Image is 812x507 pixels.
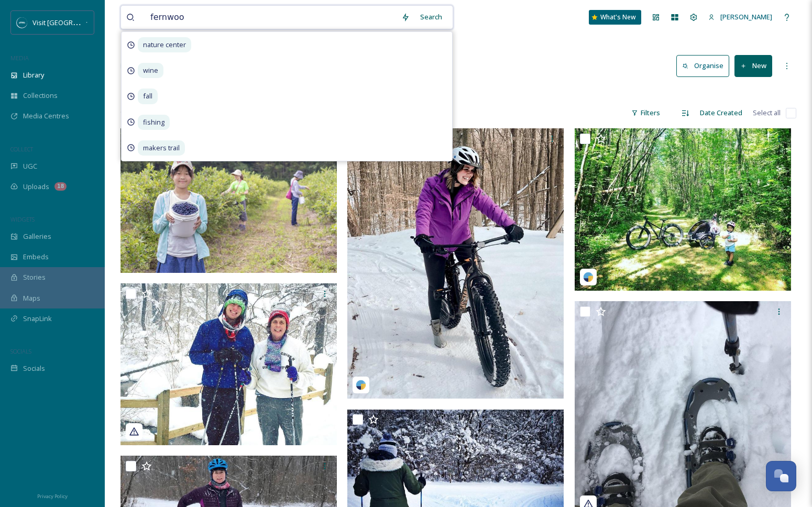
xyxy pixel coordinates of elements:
[23,182,49,192] span: Uploads
[347,128,564,399] img: wellplannedadventures_17871222820602755.jpg
[575,128,791,291] img: tonysalvi_2371368685102574068.jpg
[10,54,29,62] span: MEDIA
[138,115,170,130] span: fishing
[734,55,772,76] button: New
[766,461,796,491] button: Open Chat
[10,347,31,355] span: SOCIALS
[583,272,594,282] img: snapsea-logo.png
[23,70,44,80] span: Library
[23,232,51,241] span: Galleries
[23,161,37,171] span: UGC
[32,17,149,27] span: Visit [GEOGRAPHIC_DATA][US_STATE]
[120,128,337,273] img: blueberry-picking-001.jpg
[626,103,665,123] div: Filters
[676,55,734,76] a: Organise
[17,17,27,28] img: SM%20Social%20Profile.png
[356,380,366,390] img: snapsea-logo.png
[753,108,781,118] span: Select all
[145,6,396,29] input: Search your library
[54,182,67,191] div: 18
[23,314,52,324] span: SnapLink
[23,272,46,282] span: Stories
[10,145,33,153] span: COLLECT
[10,215,35,223] span: WIDGETS
[676,55,729,76] button: Organise
[703,7,777,27] a: [PERSON_NAME]
[695,103,748,123] div: Date Created
[23,111,69,121] span: Media Centres
[23,293,40,303] span: Maps
[23,252,49,262] span: Embeds
[120,283,337,446] img: mhoxie1_1681545535078660221_693334122.jpg
[138,89,158,104] span: fall
[138,37,191,52] span: nature center
[138,63,163,78] span: wine
[23,363,45,373] span: Socials
[37,489,68,502] a: Privacy Policy
[720,12,772,21] span: [PERSON_NAME]
[37,493,68,500] span: Privacy Policy
[138,140,185,156] span: makers trail
[23,91,58,101] span: Collections
[120,108,138,118] span: 9 file s
[589,10,641,25] a: What's New
[415,7,447,27] div: Search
